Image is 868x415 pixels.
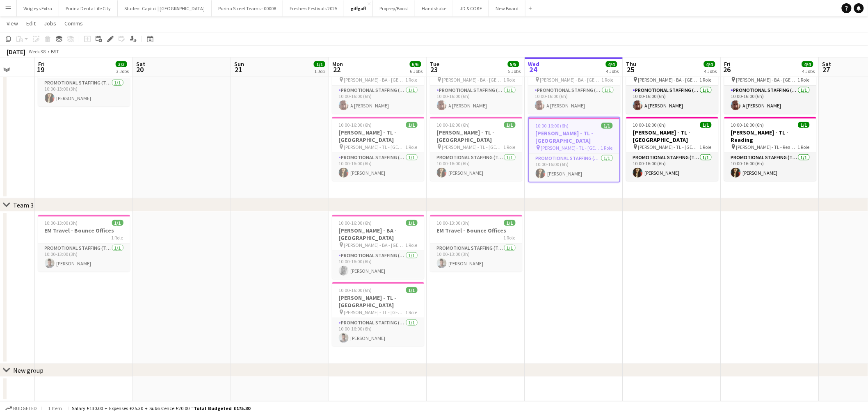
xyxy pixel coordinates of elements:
a: Jobs [41,18,59,29]
div: BST [51,48,59,55]
span: Budgeted [13,406,37,411]
button: JD & COKE [453,0,489,16]
button: Purina Street Teams - 00008 [212,0,283,16]
button: Budgeted [4,404,38,413]
button: New Board [489,0,525,16]
a: Edit [23,18,39,29]
span: Comms [64,20,83,27]
button: Freshers Festivals 2025 [283,0,344,16]
span: Week 38 [27,48,48,55]
button: Handshake [415,0,453,16]
button: Purina Denta Life City [59,0,118,16]
div: New group [13,366,43,374]
span: Total Budgeted £175.30 [194,405,250,411]
span: 1 item [45,405,65,411]
div: Team 3 [13,201,34,209]
button: Wrigleys Extra [17,0,59,16]
div: Salary £130.00 + Expenses £25.30 + Subsistence £20.00 = [72,405,250,411]
button: Proprep/Boost [373,0,415,16]
button: giffgaff [344,0,373,16]
span: View [7,20,18,27]
a: View [3,18,21,29]
div: [DATE] [7,48,25,56]
span: Edit [26,20,36,27]
button: Student Capitol | [GEOGRAPHIC_DATA] [118,0,212,16]
span: Jobs [44,20,56,27]
a: Comms [61,18,86,29]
